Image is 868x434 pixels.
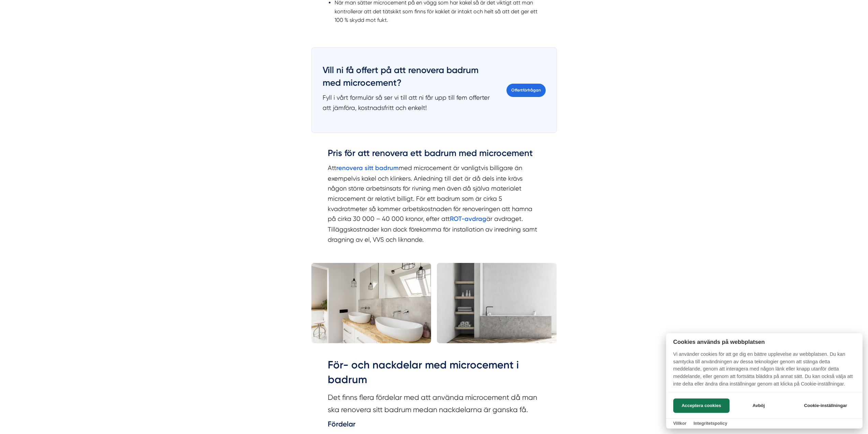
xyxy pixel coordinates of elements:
a: Villkor [673,421,687,426]
a: Integritetspolicy [693,421,727,426]
button: Acceptera cookies [673,398,730,413]
p: Vi använder cookies för att ge dig en bättre upplevelse av webbplatsen. Du kan samtycka till anvä... [666,351,863,392]
button: Cookie-inställningar [796,398,855,413]
button: Avböj [732,398,786,413]
h2: Cookies används på webbplatsen [666,339,863,345]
